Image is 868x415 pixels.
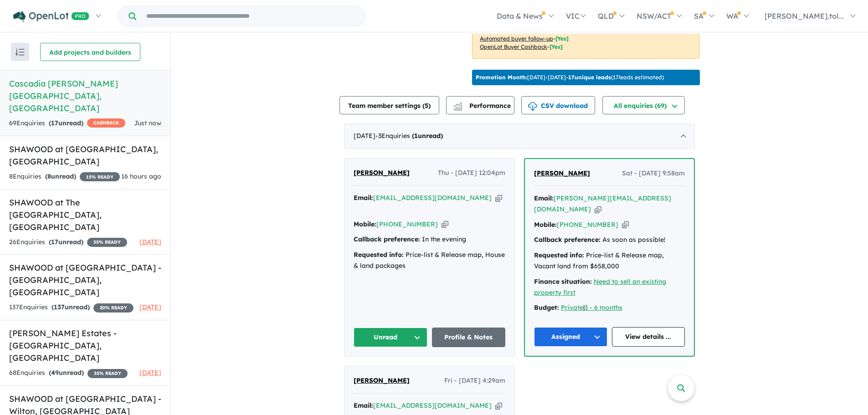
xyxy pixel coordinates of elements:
div: As soon as possible! [534,235,685,246]
strong: Requested info: [354,251,404,259]
span: 49 [51,369,59,377]
span: Performance [455,102,511,110]
button: Copy [495,401,502,410]
b: Promotion Month: [476,74,527,81]
span: [PERSON_NAME].tol... [765,11,844,20]
strong: Callback preference: [354,235,420,243]
strong: Email: [354,194,373,202]
div: | [534,302,685,313]
p: [DATE] - [DATE] - ( 17 leads estimated) [476,73,664,82]
a: [PERSON_NAME] [534,168,590,179]
span: 137 [54,303,65,311]
strong: Budget: [534,303,559,312]
div: Price-list & Release map, Vacant land from $658,000 [534,250,685,272]
span: 20 % READY [93,303,134,313]
a: Profile & Notes [432,328,506,347]
span: Thu - [DATE] 12:04pm [438,168,505,179]
button: Team member settings (5) [339,96,439,114]
strong: ( unread) [45,172,76,180]
h5: SHAWOOD at [GEOGRAPHIC_DATA] , [GEOGRAPHIC_DATA] [9,143,161,168]
a: [PHONE_NUMBER] [557,220,618,229]
span: Sat - [DATE] 9:58am [622,168,685,179]
div: [DATE] [344,123,695,149]
u: Automated buyer follow-up [480,35,553,42]
strong: Mobile: [354,220,376,228]
span: - 3 Enquir ies [375,132,443,140]
span: 16 hours ago [121,172,161,180]
div: 69 Enquir ies [9,118,125,129]
span: [DATE] [139,369,161,377]
a: Need to sell an existing property first [534,277,666,297]
input: Try estate name, suburb, builder or developer [138,6,363,26]
span: [PERSON_NAME] [534,169,590,177]
h5: Cascadia [PERSON_NAME][GEOGRAPHIC_DATA] , [GEOGRAPHIC_DATA] [9,77,161,114]
span: 1 [414,132,418,140]
button: Add projects and builders [40,43,140,61]
strong: ( unread) [49,238,83,246]
span: 15 % READY [80,172,120,181]
div: In the evening [354,234,505,245]
h5: [PERSON_NAME] Estates - [GEOGRAPHIC_DATA] , [GEOGRAPHIC_DATA] [9,327,161,364]
a: [EMAIL_ADDRESS][DOMAIN_NAME] [373,194,492,202]
b: 17 unique leads [568,74,611,81]
a: [PERSON_NAME][EMAIL_ADDRESS][DOMAIN_NAME] [534,194,671,213]
button: Copy [442,220,448,229]
span: 8 [47,172,51,180]
strong: Email: [354,401,373,410]
span: [DATE] [139,303,161,311]
span: 17 [51,238,58,246]
img: Openlot PRO Logo White [13,11,89,22]
span: [PERSON_NAME] [354,376,410,384]
button: Copy [495,193,502,203]
a: Private [561,303,583,312]
div: 8 Enquir ies [9,171,120,182]
a: View details ... [612,327,685,347]
button: Copy [622,220,629,230]
button: Unread [354,328,427,347]
strong: Email: [534,194,554,202]
span: Fri - [DATE] 4:29am [444,375,505,386]
img: sort.svg [15,49,25,56]
a: [EMAIL_ADDRESS][DOMAIN_NAME] [373,401,492,410]
strong: ( unread) [49,369,84,377]
strong: Finance situation: [534,277,592,286]
div: Price-list & Release map, House & land packages [354,250,505,272]
strong: Mobile: [534,220,557,229]
div: 68 Enquir ies [9,368,128,379]
div: 137 Enquir ies [9,302,134,313]
button: Assigned [534,327,607,347]
u: OpenLot Buyer Cashback [480,43,547,50]
h5: SHAWOOD at [GEOGRAPHIC_DATA] - [GEOGRAPHIC_DATA] , [GEOGRAPHIC_DATA] [9,261,161,298]
button: Copy [595,205,601,214]
strong: Requested info: [534,251,584,259]
span: 5 [425,102,428,110]
span: CASHBACK [87,118,125,128]
span: Just now [134,119,161,127]
button: CSV download [521,96,595,114]
span: 35 % READY [87,369,128,378]
strong: Callback preference: [534,236,601,244]
span: [Yes] [550,43,563,50]
strong: ( unread) [49,119,83,127]
img: download icon [528,102,537,111]
button: Performance [446,96,514,114]
img: bar-chart.svg [453,105,462,111]
strong: ( unread) [51,303,90,311]
div: 26 Enquir ies [9,237,127,248]
span: [Yes] [555,35,569,42]
span: 17 [51,119,58,127]
a: [PERSON_NAME] [354,375,410,386]
span: [DATE] [139,238,161,246]
a: [PERSON_NAME] [354,168,410,179]
img: line-chart.svg [454,102,462,107]
span: [PERSON_NAME] [354,169,410,177]
strong: ( unread) [412,132,443,140]
button: All enquiries (69) [602,96,685,114]
a: 3 - 6 months [585,303,622,312]
span: 35 % READY [87,238,127,247]
a: [PHONE_NUMBER] [376,220,438,228]
h5: SHAWOOD at The [GEOGRAPHIC_DATA] , [GEOGRAPHIC_DATA] [9,196,161,233]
